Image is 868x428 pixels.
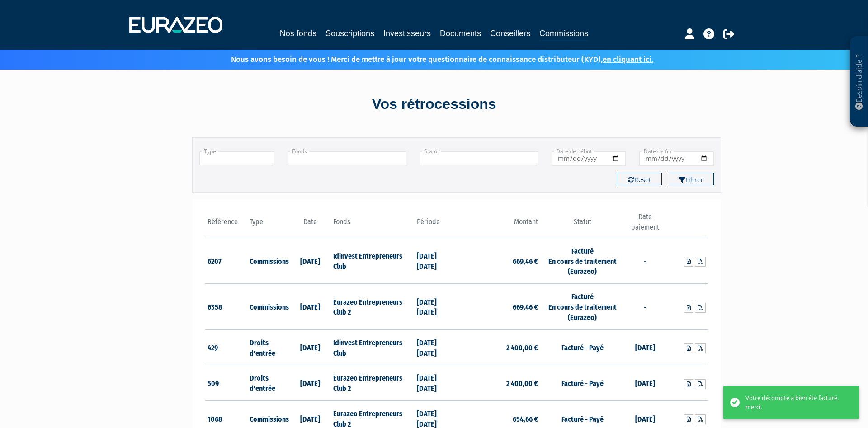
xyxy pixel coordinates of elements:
[457,284,540,330] td: 669,46 €
[669,173,714,185] button: Filtrer
[540,238,624,284] td: Facturé En cours de traitement (Eurazeo)
[176,94,692,115] div: Vos rétrocessions
[540,212,624,238] th: Statut
[440,27,481,40] a: Documents
[415,329,457,365] td: [DATE] [DATE]
[205,52,653,65] p: Nous avons besoin de vous ! Merci de mettre à jour votre questionnaire de connaissance distribute...
[603,55,653,64] a: en cliquant ici.
[540,365,624,401] td: Facturé - Payé
[745,394,845,411] div: Votre décompte a bien été facturé, merci.
[331,284,415,330] td: Eurazeo Entrepreneurs Club 2
[289,329,331,365] td: [DATE]
[624,284,666,330] td: -
[540,284,624,330] td: Facturé En cours de traitement (Eurazeo)
[854,41,864,122] p: Besoin d'aide ?
[457,212,540,238] th: Montant
[415,365,457,401] td: [DATE] [DATE]
[331,329,415,365] td: Idinvest Entrepreneurs Club
[247,284,289,330] td: Commissions
[331,212,415,238] th: Fonds
[415,238,457,284] td: [DATE] [DATE]
[624,238,666,284] td: -
[205,212,247,238] th: Référence
[205,365,247,401] td: 509
[624,212,666,238] th: Date paiement
[289,365,331,401] td: [DATE]
[539,27,588,41] a: Commissions
[325,27,374,40] a: Souscriptions
[247,365,289,401] td: Droits d'entrée
[540,329,624,365] td: Facturé - Payé
[331,365,415,401] td: Eurazeo Entrepreneurs Club 2
[205,238,247,284] td: 6207
[415,284,457,330] td: [DATE] [DATE]
[617,173,662,185] button: Reset
[331,238,415,284] td: Idinvest Entrepreneurs Club
[129,17,222,33] img: 1732889491-logotype_eurazeo_blanc_rvb.png
[205,329,247,365] td: 429
[205,284,247,330] td: 6358
[289,284,331,330] td: [DATE]
[490,27,530,40] a: Conseillers
[289,238,331,284] td: [DATE]
[280,27,316,40] a: Nos fonds
[624,329,666,365] td: [DATE]
[247,212,289,238] th: Type
[457,365,540,401] td: 2 400,00 €
[415,212,457,238] th: Période
[289,212,331,238] th: Date
[247,329,289,365] td: Droits d'entrée
[457,238,540,284] td: 669,46 €
[457,329,540,365] td: 2 400,00 €
[247,238,289,284] td: Commissions
[383,27,431,40] a: Investisseurs
[624,365,666,401] td: [DATE]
